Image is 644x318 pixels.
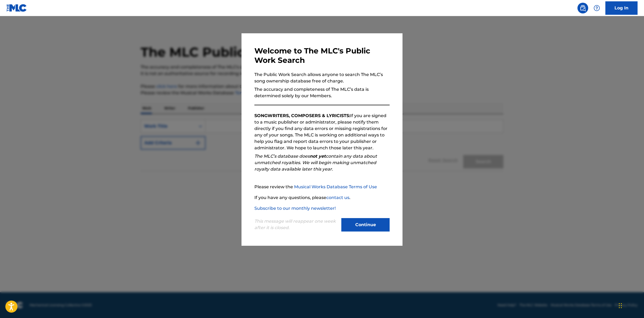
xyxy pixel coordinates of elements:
[619,298,622,314] div: Drag
[605,1,638,15] a: Log In
[254,218,338,231] p: This message will reappear one week after it is closed.
[254,184,390,190] p: Please review the
[254,71,390,84] p: The Public Work Search allows anyone to search The MLC’s song ownership database free of charge.
[580,5,586,11] img: search
[254,113,390,151] p: If you are signed to a music publisher or administrator, please notify them directly if you find ...
[254,206,336,211] a: Subscribe to our monthly newsletter!
[591,3,602,13] div: Help
[6,4,27,12] img: MLC Logo
[254,46,390,65] h3: Welcome to The MLC's Public Work Search
[254,86,390,99] p: The accuracy and completeness of The MLC’s data is determined solely by our Members.
[594,5,600,11] img: help
[310,154,326,159] strong: not yet
[294,184,377,189] a: Musical Works Database Terms of Use
[254,113,350,118] strong: SONGWRITERS, COMPOSERS & LYRICISTS:
[326,195,349,200] a: contact us
[341,218,390,232] button: Continue
[577,3,588,13] a: Public Search
[617,292,644,318] iframe: Chat Widget
[254,154,377,172] em: The MLC’s database does contain any data about unmatched royalties. We will begin making unmatche...
[254,194,390,201] p: If you have any questions, please .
